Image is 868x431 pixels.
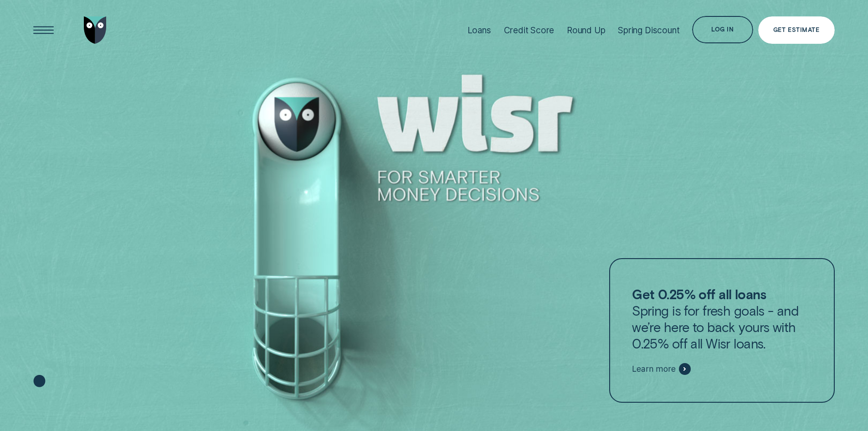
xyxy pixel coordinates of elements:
[758,16,835,44] a: Get Estimate
[692,16,753,43] button: Log in
[567,25,606,36] div: Round Up
[632,286,766,302] strong: Get 0.25% off all loans
[773,28,819,33] div: Get Estimate
[467,25,491,36] div: Loans
[609,258,834,403] a: Get 0.25% off all loansSpring is for fresh goals - and we’re here to back yours with 0.25% off al...
[632,364,675,374] span: Learn more
[504,25,555,36] div: Credit Score
[618,25,679,36] div: Spring Discount
[632,286,812,352] p: Spring is for fresh goals - and we’re here to back yours with 0.25% off all Wisr loans.
[30,16,57,44] button: Open Menu
[84,16,107,44] img: Wisr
